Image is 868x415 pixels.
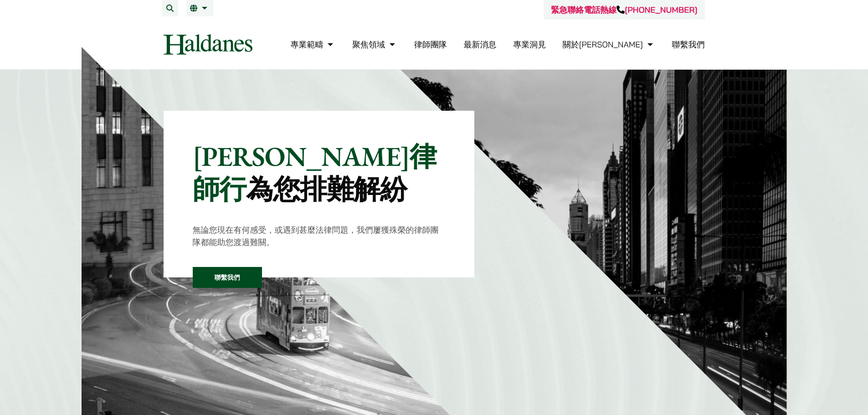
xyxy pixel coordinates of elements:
a: 聯繫我們 [672,39,705,50]
img: Logo of Haldanes [164,34,252,55]
a: 最新消息 [463,39,496,50]
a: 緊急聯絡電話熱線[PHONE_NUMBER] [551,5,697,15]
a: 聚焦領域 [352,39,397,50]
a: 繁 [190,5,210,12]
a: 專業範疇 [290,39,335,50]
p: [PERSON_NAME]律師行 [193,140,446,205]
p: 無論您現在有何感受，或遇到甚麼法律問題，我們屢獲殊榮的律師團隊都能助您渡過難關。 [193,224,446,248]
a: 律師團隊 [414,39,447,50]
a: 關於何敦 [563,39,655,50]
a: 聯繫我們 [193,267,262,288]
a: 專業洞見 [513,39,546,50]
mark: 為您排難解紛 [246,171,407,207]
